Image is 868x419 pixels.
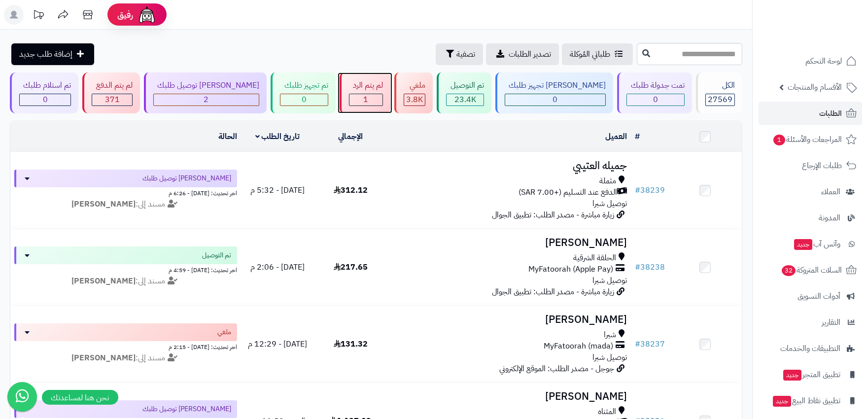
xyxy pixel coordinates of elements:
[773,396,791,407] span: جديد
[153,80,259,91] div: [PERSON_NAME] توصيل طلبك
[505,94,605,105] div: 0
[202,250,231,260] span: تم التوصيل
[280,80,328,91] div: تم تجهيز طلبك
[635,261,640,273] span: #
[391,160,626,172] h3: جميله العتيبي
[598,406,616,418] span: المثناه
[819,106,842,120] span: الطلبات
[406,94,423,105] span: 3.8K
[605,131,627,142] a: العميل
[446,80,484,91] div: تم التوصيل
[7,276,244,287] div: مسند إلى:
[391,237,626,248] h3: [PERSON_NAME]
[137,5,157,25] img: ai-face.png
[499,363,614,375] span: جوجل - مصدر الطلب: الموقع الإلكتروني
[694,72,744,113] a: الكل27569
[8,72,80,113] a: تم استلام طلبك 0
[793,237,840,251] span: وآتس آب
[592,198,627,209] span: توصيل شبرا
[759,232,862,256] a: وآتس آبجديد
[105,94,120,105] span: 371
[204,94,208,105] span: 2
[454,94,476,105] span: 23.4K
[759,49,862,73] a: لوحة التحكم
[19,48,72,60] span: إضافة طلب جديد
[349,80,383,91] div: لم يتم الرد
[71,198,136,210] strong: [PERSON_NAME]
[404,94,425,105] div: 3829
[456,48,475,60] span: تصفية
[509,48,551,60] span: تصدير الطلبات
[255,131,300,142] a: تاريخ الطلب
[334,261,368,273] span: 217.65
[821,185,840,199] span: العملاء
[392,72,435,113] a: ملغي 3.8K
[20,94,70,105] div: 0
[798,289,840,303] span: أدوات التسويق
[505,80,606,91] div: [PERSON_NAME] تجهيز طلبك
[250,184,305,196] span: [DATE] - 5:32 م
[528,264,613,275] span: MyFatoorah (Apple Pay)
[363,94,368,105] span: 1
[19,80,71,91] div: تم استلام طلبك
[142,174,231,183] span: [PERSON_NAME] توصيل طلبك
[11,43,94,65] a: إضافة طلب جديد
[493,72,615,113] a: [PERSON_NAME] تجهيز طلبك 0
[492,209,614,221] span: زيارة مباشرة - مصدر الطلب: تطبيق الجوال
[404,80,425,91] div: ملغي
[599,175,616,187] span: مثملة
[71,275,136,287] strong: [PERSON_NAME]
[635,184,665,196] a: #38239
[334,184,368,196] span: 312.12
[802,159,842,173] span: طلبات الإرجاع
[635,131,640,142] a: #
[626,80,684,91] div: تمت جدولة طلبك
[26,5,51,27] a: تحديثات المنصة
[635,261,665,273] a: #38238
[819,211,840,225] span: المدونة
[217,327,231,337] span: ملغي
[154,94,259,105] div: 2
[708,94,732,105] span: 27569
[302,94,307,105] span: 0
[447,94,483,105] div: 23366
[349,94,382,105] div: 1
[635,338,640,350] span: #
[544,341,613,352] span: MyFatoorah (mada)
[772,394,840,408] span: تطبيق نقاط البيع
[573,252,616,264] span: الحلقة الشرقية
[759,363,862,386] a: تطبيق المتجرجديد
[759,258,862,282] a: السلات المتروكة32
[570,48,610,60] span: طلباتي المُوكلة
[14,187,237,198] div: اخر تحديث: [DATE] - 6:26 م
[338,72,392,113] a: لم يتم الرد 1
[794,239,812,250] span: جديد
[43,94,48,105] span: 0
[280,94,327,105] div: 0
[338,131,363,142] a: الإجمالي
[604,329,616,341] span: شبرا
[486,43,559,65] a: تصدير الطلبات
[519,187,617,198] span: الدفع عند التسليم (+7.00 SAR)
[7,352,244,364] div: مسند إلى:
[635,184,640,196] span: #
[592,275,627,286] span: توصيل شبرا
[391,391,626,402] h3: [PERSON_NAME]
[759,154,862,177] a: طلبات الإرجاع
[553,94,557,105] span: 0
[780,342,840,355] span: التطبيقات والخدمات
[14,341,237,351] div: اخر تحديث: [DATE] - 2:15 م
[562,43,633,65] a: طلباتي المُوكلة
[783,370,801,381] span: جديد
[822,315,840,329] span: التقارير
[772,133,842,146] span: المراجعات والأسئلة
[117,9,133,21] span: رفيق
[334,338,368,350] span: 131.32
[80,72,141,113] a: لم يتم الدفع 371
[782,368,840,382] span: تطبيق المتجر
[705,80,735,91] div: الكل
[759,206,862,230] a: المدونة
[759,389,862,413] a: تطبيق نقاط البيعجديد
[218,131,237,142] a: الحالة
[759,180,862,204] a: العملاء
